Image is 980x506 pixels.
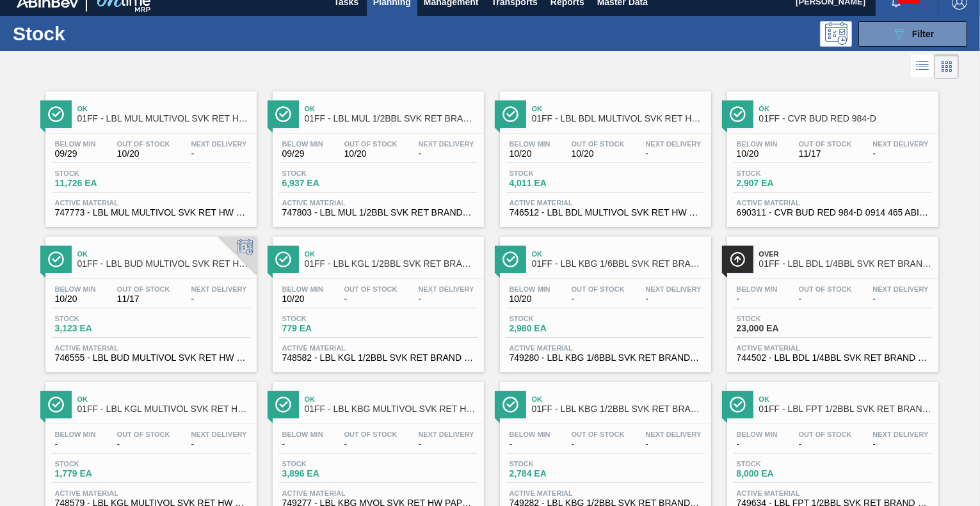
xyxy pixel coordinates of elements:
span: 09/29 [55,149,96,159]
a: ÍconeOk01FF - CVR BUD RED 984-DBelow Min10/20Out Of Stock11/17Next Delivery-Stock2,907 EAActive M... [718,82,945,227]
span: Ok [532,395,705,403]
span: Out Of Stock [117,431,170,438]
span: 10/20 [55,294,96,304]
span: 01FF - LBL FPT 1/2BBL SVK RET BRAND PPS #4 [759,404,932,414]
span: Active Material [282,199,474,207]
span: 10/20 [737,149,778,159]
span: Below Min [282,431,323,438]
span: 01FF - LBL KBG 1/6BBL SVK RET BRAND PPS #4 [532,259,705,269]
span: 01FF - LBL BDL 1/4BBL SVK RET BRAND PAPER #4 5.0% [759,259,932,269]
span: - [191,294,247,304]
span: 01FF - CVR BUD RED 984-D [759,114,932,123]
span: Below Min [55,285,96,293]
span: - [646,294,702,304]
span: 23,000 EA [737,324,826,333]
span: Out Of Stock [572,140,625,148]
span: Ok [77,395,250,403]
img: Ícone [730,106,746,122]
span: Stock [737,460,826,468]
span: - [419,294,474,304]
span: - [419,439,474,449]
span: - [419,149,474,159]
span: 10/20 [282,294,323,304]
span: Next Delivery [873,431,929,438]
span: 10/20 [344,149,398,159]
span: 2,980 EA [510,324,599,333]
span: Below Min [510,285,550,293]
span: Below Min [510,431,550,438]
span: 2,907 EA [737,178,826,188]
span: Out Of Stock [344,140,398,148]
span: Active Material [737,489,929,497]
span: - [737,294,778,304]
span: Ok [77,250,250,258]
span: 01FF - LBL BUD MULTIVOL SVK RET HW PPS #3 [77,259,250,269]
span: 690311 - CVR BUD RED 984-D 0914 465 ABIDRM 286 09 [737,208,929,217]
span: Next Delivery [873,285,929,293]
span: Below Min [510,140,550,148]
span: Stock [510,170,599,177]
span: - [646,149,702,159]
span: - [117,439,170,449]
span: 6,937 EA [282,178,372,188]
span: Active Material [510,489,702,497]
span: 10/20 [510,149,550,159]
span: Next Delivery [191,431,247,438]
span: Out Of Stock [799,285,852,293]
span: Active Material [55,199,247,207]
span: Active Material [282,489,474,497]
span: Out Of Stock [344,285,398,293]
span: Next Delivery [873,140,929,148]
img: Ícone [48,251,64,267]
img: Ícone [48,106,64,122]
span: - [737,439,778,449]
span: Over [759,250,932,258]
img: Ícone [275,106,291,122]
span: Stock [282,170,372,177]
span: Next Delivery [646,431,702,438]
span: 01FF - LBL MUL MULTIVOL SVK RET HW PPS #3 5.0% [77,114,250,123]
span: Out Of Stock [572,285,625,293]
span: 01FF - LBL BDL MULTIVOL SVK RET HW PAPER #3 [532,114,705,123]
span: Stock [282,315,372,322]
span: 01FF - LBL KGL 1/2BBL SVK RET BRAND PPS #3 [305,259,478,269]
span: Active Material [55,489,247,497]
a: ÍconeOk01FF - LBL BUD MULTIVOL SVK RET HW PPS #3Below Min10/20Out Of Stock11/17Next Delivery-Stoc... [36,227,263,372]
span: 10/20 [510,294,550,304]
span: Out Of Stock [117,140,170,148]
span: Active Material [737,344,929,352]
span: Ok [305,250,478,258]
span: Active Material [737,199,929,207]
span: Stock [737,315,826,322]
span: Below Min [737,285,778,293]
span: 10/20 [117,149,170,159]
span: Below Min [55,140,96,148]
span: 09/29 [282,149,323,159]
span: - [344,439,398,449]
span: - [873,439,929,449]
h1: Stock [13,26,197,41]
span: Active Material [282,344,474,352]
span: Stock [55,460,145,468]
span: 1,779 EA [55,469,145,478]
span: Out Of Stock [344,431,398,438]
span: 01FF - LBL KGL MULTIVOL SVK RET HW PPS #4 [77,404,250,414]
span: 779 EA [282,324,372,333]
span: Stock [282,460,372,468]
span: - [55,439,96,449]
img: Ícone [730,251,746,267]
span: Ok [759,105,932,113]
a: ÍconeOk01FF - LBL MUL MULTIVOL SVK RET HW PPS #3 5.0%Below Min09/29Out Of Stock10/20Next Delivery... [36,82,263,227]
img: Ícone [275,251,291,267]
img: Ícone [502,251,518,267]
a: ÍconeOk01FF - LBL MUL 1/2BBL SVK RET BRAND PPS #4Below Min09/29Out Of Stock10/20Next Delivery-Sto... [263,82,490,227]
span: Next Delivery [191,140,247,148]
img: Ícone [502,397,518,413]
span: 748582 - LBL KGL 1/2BBL SVK RET BRAND PPS 0321 #3 [282,353,474,363]
span: Below Min [282,285,323,293]
span: Active Material [510,199,702,207]
button: Filter [858,21,967,47]
span: Below Min [737,140,778,148]
span: Next Delivery [646,285,702,293]
div: List Vision [911,54,935,79]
